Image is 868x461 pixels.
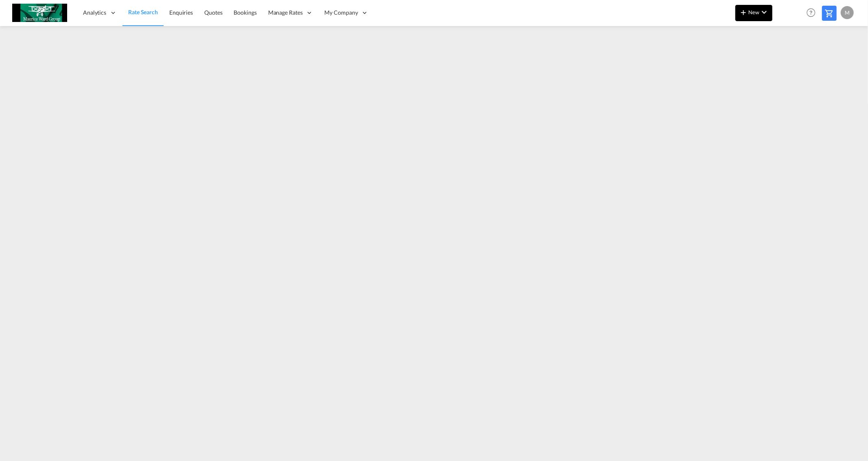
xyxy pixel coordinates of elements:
span: Bookings [234,9,257,16]
span: Enquiries [169,9,193,16]
div: M [841,6,854,19]
button: icon-plus 400-fgNewicon-chevron-down [735,5,772,21]
span: Rate Search [128,9,158,15]
img: c6e8db30f5a511eea3e1ab7543c40fcc.jpg [12,4,67,22]
md-icon: icon-chevron-down [759,7,769,17]
md-icon: icon-plus 400-fg [739,7,748,17]
span: My Company [325,9,358,17]
span: Manage Rates [268,9,303,17]
div: Help [804,6,822,20]
span: Analytics [83,9,106,17]
span: New [739,9,769,15]
span: Quotes [204,9,222,16]
span: Help [804,6,818,20]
